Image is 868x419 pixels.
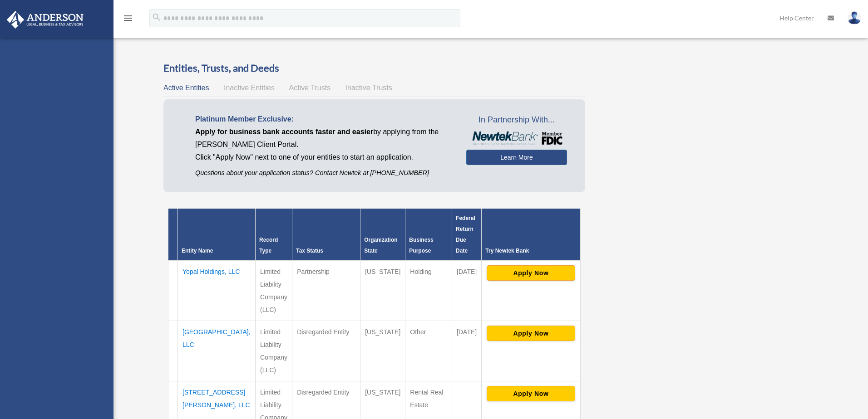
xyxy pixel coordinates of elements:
[471,132,562,145] img: NewtekBankLogoSM.png
[123,16,133,24] a: menu
[163,84,209,92] span: Active Entities
[452,209,482,260] th: Federal Return Due Date
[487,386,575,401] button: Apply Now
[452,260,482,321] td: [DATE]
[405,260,452,321] td: Holding
[195,113,453,126] p: Platinum Member Exclusive:
[195,128,373,136] span: Apply for business bank accounts faster and easier
[360,260,405,321] td: [US_STATE]
[466,150,567,165] a: Learn More
[360,209,405,260] th: Organization State
[360,321,405,381] td: [US_STATE]
[178,209,256,260] th: Entity Name
[152,12,162,22] i: search
[256,260,292,321] td: Limited Liability Company (LLC)
[224,84,275,92] span: Inactive Entities
[292,209,360,260] th: Tax Status
[452,321,482,381] td: [DATE]
[466,113,567,127] span: In Partnership With...
[289,84,331,92] span: Active Trusts
[345,84,392,92] span: Inactive Trusts
[178,260,256,321] td: Yopal Holdings, LLC
[123,13,133,24] i: menu
[195,151,453,164] p: Click "Apply Now" next to one of your entities to start an application.
[848,11,861,24] img: User Pic
[256,209,292,260] th: Record Type
[405,209,452,260] th: Business Purpose
[178,321,256,381] td: [GEOGRAPHIC_DATA], LLC
[195,167,453,179] p: Questions about your application status? Contact Newtek at [PHONE_NUMBER]
[405,321,452,381] td: Other
[163,61,585,75] h3: Entities, Trusts, and Deeds
[4,11,86,29] img: Anderson Advisors Platinum Portal
[485,245,576,256] div: Try Newtek Bank
[256,321,292,381] td: Limited Liability Company (LLC)
[195,126,453,151] p: by applying from the [PERSON_NAME] Client Portal.
[487,326,575,341] button: Apply Now
[292,321,360,381] td: Disregarded Entity
[292,260,360,321] td: Partnership
[487,265,575,281] button: Apply Now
